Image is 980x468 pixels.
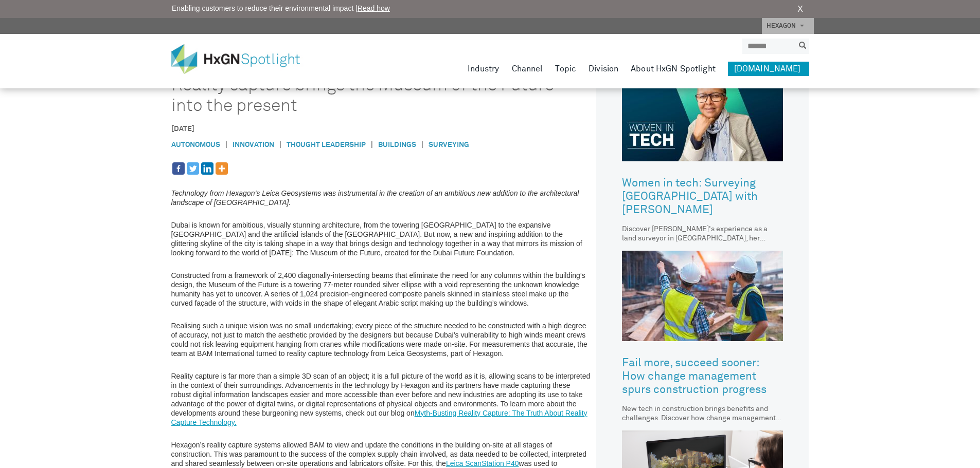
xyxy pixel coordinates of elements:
p: Reality capture is far more than a simple 3D scan of an object; it is a full picture of the world... [171,371,592,427]
a: Read how [358,4,390,12]
span: Enabling customers to reduce their environmental impact | [172,3,390,14]
a: Topic [555,62,576,76]
a: Fail more, succeed sooner: How change management spurs construction progress [622,349,783,404]
a: Innovation [233,141,274,148]
span: | [416,140,429,151]
a: Leica ScanStation P40 [446,459,519,467]
a: About HxGN Spotlight [631,62,716,76]
a: Women in tech: Surveying [GEOGRAPHIC_DATA] with [PERSON_NAME] [622,169,783,224]
img: HxGN Spotlight [171,44,315,74]
span: | [220,140,233,151]
time: [DATE] [171,125,194,133]
em: Technology from Hexagon’s Leica Geosystems was instrumental in the creation of an ambitious new a... [171,189,579,207]
span: | [366,140,378,151]
a: More [216,162,228,175]
a: Surveying [429,141,469,148]
a: HEXAGON [762,18,814,34]
a: [DOMAIN_NAME] [728,62,809,76]
p: Dubai is known for ambitious, visually stunning architecture, from the towering [GEOGRAPHIC_DATA]... [171,220,592,257]
p: Constructed from a framework of 2,400 diagonally-intersecting beams that eliminate the need for a... [171,271,592,308]
h1: Reality capture brings the Museum of the Future into the present [171,75,562,116]
a: Industry [468,62,500,76]
a: Myth-Busting Reality Capture: The Truth About Reality Capture Technology. [171,409,587,426]
a: Channel [512,62,543,76]
a: Twitter [187,162,199,175]
a: Division [589,62,618,76]
div: Discover [PERSON_NAME]'s experience as a land surveyor in [GEOGRAPHIC_DATA], her embrace of techn... [622,224,783,243]
p: Realising such a unique vision was no small undertaking; every piece of the structure needed to b... [171,321,592,358]
span: | [274,140,287,151]
img: Fail more, succeed sooner: How change management spurs construction progress [622,251,783,341]
div: New tech in construction brings benefits and challenges. Discover how change management aids auto... [622,404,783,423]
img: Women in tech: Surveying South Africa with Tumeka Bikitsha [622,71,783,161]
a: Thought Leadership [287,141,366,148]
a: Linkedin [201,162,213,175]
a: Facebook [172,162,185,175]
a: X [797,3,803,15]
a: Autonomous [171,141,220,148]
a: Buildings [378,141,416,148]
